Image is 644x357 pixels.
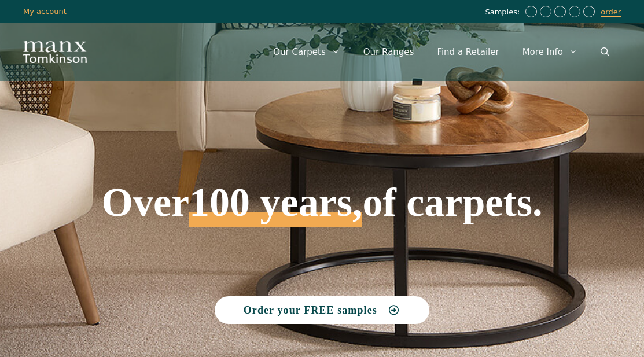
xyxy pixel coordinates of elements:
[23,7,67,16] a: My account
[244,305,377,315] span: Order your FREE samples
[262,35,621,69] nav: Primary
[262,35,352,69] a: Our Carpets
[601,8,621,17] a: order
[64,98,580,227] h1: Over of carpets.
[189,192,362,227] span: 100 years,
[589,35,621,69] a: Open Search Bar
[485,8,522,17] span: Samples:
[215,296,430,324] a: Order your FREE samples
[511,35,589,69] a: More Info
[352,35,426,69] a: Our Ranges
[425,35,510,69] a: Find a Retailer
[23,41,87,63] img: Manx Tomkinson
